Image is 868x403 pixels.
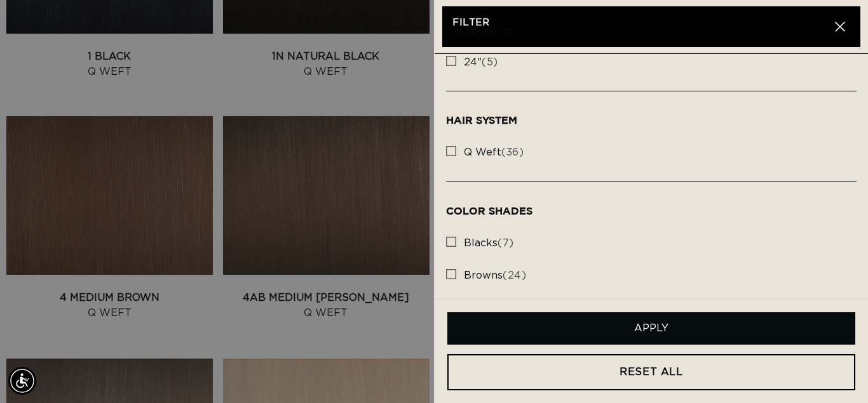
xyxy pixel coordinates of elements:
h3: Hair System [446,114,857,126]
h3: Color Shades [446,205,857,217]
p: 36 products [452,29,830,37]
button: Apply [447,312,855,345]
span: blacks [464,238,498,248]
iframe: Chat Widget [804,342,868,403]
h2: Filter [452,17,830,29]
span: (7) [464,237,514,250]
span: (24) [464,269,526,282]
a: RESET ALL [447,354,855,390]
div: Accessibility Menu [8,367,36,395]
span: (5) [464,56,498,69]
span: 24" [464,57,482,67]
span: q weft [464,147,501,157]
span: (36) [464,146,524,159]
span: browns [464,270,503,281]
